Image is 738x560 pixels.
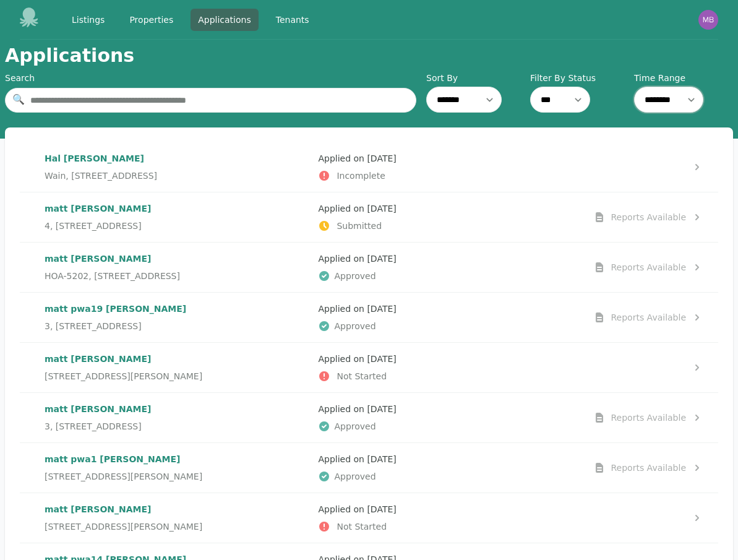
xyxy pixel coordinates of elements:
[611,261,686,274] div: Reports Available
[318,403,581,415] p: Applied on
[367,254,396,264] time: [DATE]
[20,443,718,493] a: matt pwa1 [PERSON_NAME][STREET_ADDRESS][PERSON_NAME]Applied on [DATE]ApprovedReports Available
[367,404,396,414] time: [DATE]
[611,462,686,474] div: Reports Available
[318,170,581,182] p: Incomplete
[318,370,581,382] p: Not Started
[45,170,157,182] span: Wain, [STREET_ADDRESS]
[45,220,142,232] span: 4, [STREET_ADDRESS]
[318,202,581,215] p: Applied on
[426,72,525,84] label: Sort By
[20,192,718,242] a: matt [PERSON_NAME]4, [STREET_ADDRESS]Applied on [DATE]SubmittedReports Available
[634,72,733,84] label: Time Range
[45,202,308,215] p: matt [PERSON_NAME]
[45,353,308,365] p: matt [PERSON_NAME]
[367,504,396,514] time: [DATE]
[318,152,581,165] p: Applied on
[45,303,308,315] p: matt pwa19 [PERSON_NAME]
[318,420,581,433] p: Approved
[318,520,581,533] p: Not Started
[122,9,181,31] a: Properties
[611,411,686,424] div: Reports Available
[20,243,718,292] a: matt [PERSON_NAME]HOA-5202, [STREET_ADDRESS]Applied on [DATE]ApprovedReports Available
[45,470,202,483] span: [STREET_ADDRESS][PERSON_NAME]
[45,270,180,282] span: HOA-5202, [STREET_ADDRESS]
[45,370,202,382] span: [STREET_ADDRESS][PERSON_NAME]
[367,204,396,213] time: [DATE]
[318,303,581,315] p: Applied on
[20,343,718,392] a: matt [PERSON_NAME][STREET_ADDRESS][PERSON_NAME]Applied on [DATE]Not Started
[318,220,581,232] p: Submitted
[20,293,718,342] a: matt pwa19 [PERSON_NAME]3, [STREET_ADDRESS]Applied on [DATE]ApprovedReports Available
[45,420,142,433] span: 3, [STREET_ADDRESS]
[367,304,396,314] time: [DATE]
[318,320,581,332] p: Approved
[611,211,686,223] div: Reports Available
[64,9,112,31] a: Listings
[45,252,308,265] p: matt [PERSON_NAME]
[367,354,396,364] time: [DATE]
[20,142,718,192] a: Hal [PERSON_NAME]Wain, [STREET_ADDRESS]Applied on [DATE]Incomplete
[318,270,581,282] p: Approved
[367,454,396,464] time: [DATE]
[5,45,134,67] h1: Applications
[45,503,308,515] p: matt [PERSON_NAME]
[318,252,581,265] p: Applied on
[318,453,581,465] p: Applied on
[268,9,317,31] a: Tenants
[45,453,308,465] p: matt pwa1 [PERSON_NAME]
[318,503,581,515] p: Applied on
[318,353,581,365] p: Applied on
[45,320,142,332] span: 3, [STREET_ADDRESS]
[45,520,202,533] span: [STREET_ADDRESS][PERSON_NAME]
[45,152,308,165] p: Hal [PERSON_NAME]
[530,72,629,84] label: Filter By Status
[20,493,718,543] a: matt [PERSON_NAME][STREET_ADDRESS][PERSON_NAME]Applied on [DATE]Not Started
[45,403,308,415] p: matt [PERSON_NAME]
[318,470,581,483] p: Approved
[367,153,396,163] time: [DATE]
[191,9,259,31] a: Applications
[611,311,686,324] div: Reports Available
[5,72,416,84] div: Search
[20,393,718,442] a: matt [PERSON_NAME]3, [STREET_ADDRESS]Applied on [DATE]ApprovedReports Available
